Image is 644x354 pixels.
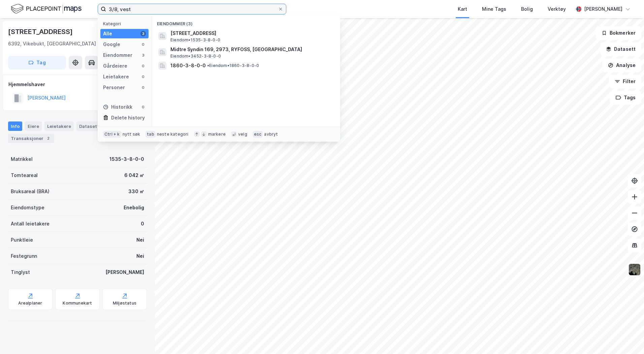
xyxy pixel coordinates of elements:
[76,121,102,131] div: Datasett
[458,5,467,13] div: Kart
[103,21,149,26] div: Kategori
[11,3,82,15] img: logo.f888ab2527a4732fd821a326f86c7f29.svg
[207,63,209,68] span: •
[18,300,42,306] div: Arealplaner
[123,132,140,137] div: nytt søk
[152,16,340,28] div: Eiendommer (3)
[140,42,146,47] div: 0
[103,73,129,81] div: Leietakere
[264,132,278,137] div: avbryt
[146,131,156,138] div: tab
[548,5,566,13] div: Verktøy
[103,83,125,92] div: Personer
[170,37,220,43] span: Eiendom • 1535-3-8-0-0
[140,63,146,69] div: 0
[124,171,144,179] div: 6 042 ㎡
[103,103,132,111] div: Historikk
[628,263,641,276] img: 9k=
[170,29,332,37] span: [STREET_ADDRESS]
[208,132,226,137] div: markere
[253,131,263,138] div: esc
[11,187,50,196] div: Bruksareal (BRA)
[602,59,641,72] button: Analyse
[11,204,44,212] div: Eiendomstype
[105,268,144,276] div: [PERSON_NAME]
[8,121,22,131] div: Info
[136,236,144,244] div: Nei
[584,5,622,13] div: [PERSON_NAME]
[157,132,189,137] div: neste kategori
[8,40,96,48] div: 6392, Vikebukt, [GEOGRAPHIC_DATA]
[140,104,146,110] div: 0
[45,135,52,142] div: 2
[170,45,332,54] span: Midtre Syndin 169, 2973, RYFOSS, [GEOGRAPHIC_DATA]
[610,322,644,354] div: Kontrollprogram for chat
[11,155,33,163] div: Matrikkel
[103,62,127,70] div: Gårdeiere
[610,322,644,354] iframe: Chat Widget
[8,26,74,37] div: [STREET_ADDRESS]
[482,5,506,13] div: Mine Tags
[44,121,74,131] div: Leietakere
[521,5,533,13] div: Bolig
[103,51,132,59] div: Eiendommer
[140,52,146,58] div: 3
[11,268,30,276] div: Tinglyst
[113,300,136,306] div: Miljøstatus
[141,220,144,228] div: 0
[63,300,92,306] div: Kommunekart
[136,252,144,260] div: Nei
[170,62,206,70] span: 1860-3-8-0-0
[128,187,144,196] div: 330 ㎡
[610,91,641,104] button: Tags
[140,74,146,79] div: 0
[11,171,38,179] div: Tomteareal
[109,155,144,163] div: 1535-3-8-0-0
[140,85,146,90] div: 0
[111,114,145,122] div: Delete history
[8,134,54,143] div: Transaksjoner
[238,132,247,137] div: velg
[11,236,33,244] div: Punktleie
[124,204,144,212] div: Enebolig
[207,63,259,68] span: Eiendom • 1860-3-8-0-0
[140,31,146,36] div: 3
[8,80,147,88] div: Hjemmelshaver
[103,131,121,138] div: Ctrl + k
[106,4,278,14] input: Søk på adresse, matrikkel, gårdeiere, leietakere eller personer
[170,54,221,59] span: Eiendom • 3452-3-8-0-0
[600,42,641,56] button: Datasett
[25,121,42,131] div: Eiere
[103,30,112,38] div: Alle
[609,75,641,88] button: Filter
[8,56,66,69] button: Tag
[11,252,37,260] div: Festegrunn
[103,40,120,48] div: Google
[596,26,641,40] button: Bokmerker
[11,220,50,228] div: Antall leietakere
